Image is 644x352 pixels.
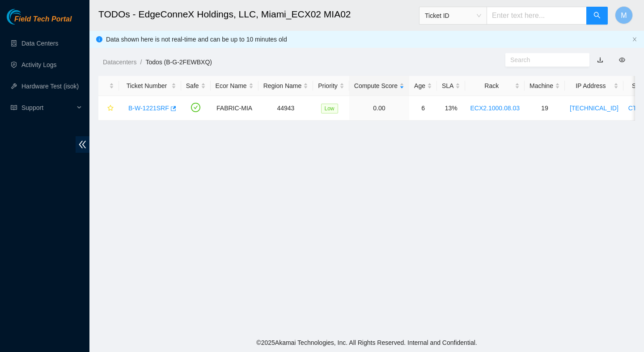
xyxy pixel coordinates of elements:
span: double-left [76,136,89,153]
span: star [107,105,114,112]
span: read [11,105,17,111]
input: Search [510,55,577,65]
a: [TECHNICAL_ID] [570,105,619,112]
button: close [632,37,637,42]
a: ECX2.1000.08.03 [470,105,520,112]
a: Hardware Test (isok) [21,83,79,90]
a: Datacenters [103,59,136,66]
a: download [597,56,603,63]
span: check-circle [191,103,200,112]
td: 19 [525,96,565,121]
span: Ticket ID [425,9,481,22]
a: Activity Logs [21,61,57,68]
td: 44943 [258,96,314,121]
td: 13% [437,96,465,121]
button: M [615,6,633,24]
span: search [593,12,601,20]
span: Field Tech Portal [14,15,72,24]
input: Enter text here... [487,7,587,25]
td: FABRIC-MIA [211,96,258,121]
span: / [140,59,142,66]
img: Akamai Technologies [7,9,45,25]
td: 0.00 [349,96,409,121]
span: Support [21,99,74,117]
footer: © 2025 Akamai Technologies, Inc. All Rights Reserved. Internal and Confidential. [89,333,644,352]
a: B-W-1221SRF [128,105,169,112]
a: Todos (B-G-2FEWBXQ) [145,59,212,66]
span: Low [321,104,338,113]
a: Akamai TechnologiesField Tech Portal [7,16,72,28]
button: download [590,53,610,67]
td: 6 [409,96,437,121]
button: star [103,101,114,115]
span: close [632,37,637,42]
a: Data Centers [21,40,58,47]
button: search [586,7,608,25]
span: eye [619,57,625,63]
span: M [621,10,627,21]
